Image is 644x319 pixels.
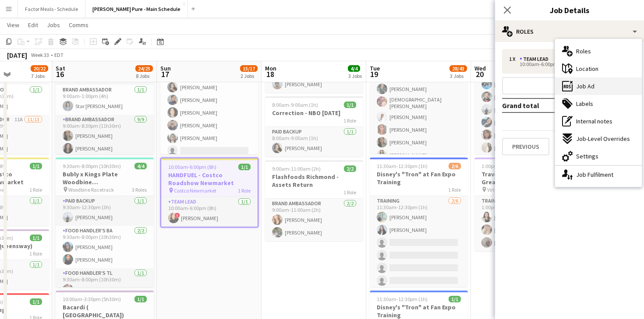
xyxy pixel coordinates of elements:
[370,158,468,287] app-job-card: 11:30am-12:30pm (1h)2/6Disney's "Tron" at Fan Expo Training1 RoleTraining2/611:30am-12:30pm (1h)[...
[487,186,502,193] span: Virtual
[576,47,591,55] span: Roles
[449,163,461,169] span: 2/6
[265,64,276,72] span: Mon
[520,56,552,62] div: Team Lead
[175,213,180,218] span: !
[449,65,467,72] span: 28/43
[474,64,486,72] span: Wed
[474,196,573,251] app-card-role: Training3/31:00pm-2:00pm (1h)[PERSON_NAME][PERSON_NAME][PERSON_NAME]
[576,65,598,73] span: Location
[56,158,154,287] app-job-card: 9:30am-8:00pm (10h30m)4/4Bubly x Kings Plate Woodbine [GEOGRAPHIC_DATA] Woodbine Racetrack3 Roles...
[348,73,362,79] div: 3 Jobs
[7,21,19,29] span: View
[576,117,612,125] span: Internal notes
[368,69,380,79] span: 19
[348,65,360,72] span: 4/4
[576,82,594,90] span: Job Ad
[29,250,42,257] span: 1 Role
[174,187,216,194] span: Costco Newmarket
[30,163,42,169] span: 1/1
[134,296,147,302] span: 1/1
[265,173,363,189] h3: Flashfoods Richmond - Assets Return
[30,298,42,305] span: 1/1
[134,163,147,169] span: 4/4
[29,52,51,58] span: Week 33
[450,73,467,79] div: 3 Jobs
[56,25,154,154] app-job-card: 9:00am-8:30pm (11h30m)14/15LEGO X She Built That @ CNE CNE6 RolesPaid Backup8A0/19:00am-12:00pm (...
[264,69,276,79] span: 18
[370,25,468,154] app-job-card: 10:00am-11:00am (1h)25/36Disney's Fan Expo Training1 RoleTraining2I25/3610:00am-11:00am (1h)[PERS...
[56,64,65,72] span: Sat
[28,21,38,29] span: Edit
[63,163,121,169] span: 9:30am-8:00pm (10h30m)
[377,163,428,169] span: 11:30am-12:30pm (1h)
[160,25,258,154] app-job-card: 9:00am-8:30pm (11h30m)14/16LEGO X She Built That @ CNE CNE3 Roles[PERSON_NAME][PERSON_NAME][PERSO...
[161,171,258,187] h3: HANDFUEL - Costco Roadshow Newmarket
[576,135,630,143] span: Job-Level Overrides
[30,235,42,241] span: 1/1
[502,77,637,95] button: Add role
[159,69,171,79] span: 17
[265,160,363,241] app-job-card: 9:00am-11:00am (2h)2/2Flashfoods Richmond - Assets Return1 RoleBrand Ambassador2/29:00am-11:00am ...
[43,19,64,31] a: Jobs
[343,189,356,196] span: 1 Role
[502,138,549,155] button: Previous
[344,165,356,172] span: 2/2
[160,158,258,228] app-job-card: 10:00am-6:00pm (8h)1/1HANDFUEL - Costco Roadshow Newmarket Costco Newmarket1 RoleTeam Lead1/110:0...
[135,65,153,72] span: 24/25
[85,0,188,18] button: [PERSON_NAME] Pure - Main Schedule
[240,65,258,72] span: 15/17
[65,19,92,31] a: Comms
[265,109,363,117] h3: Correction - NBO [DATE]
[56,226,154,268] app-card-role: Food Handler's BA2/29:30am-8:00pm (10h30m)[PERSON_NAME][PERSON_NAME]
[4,19,23,31] a: View
[63,296,121,302] span: 10:00am-3:30pm (5h30m)
[474,158,573,251] app-job-card: 1:00pm-2:00pm (1h)3/3Travel Alberta & AGLC x Great Outdoors Comedy Festival Training Virtual1 Rol...
[509,62,621,67] div: 10:00am-6:00pm (8h)
[344,102,356,108] span: 1/1
[474,25,573,154] app-job-card: 12:00pm-1:00pm (1h)15/15LEGO @ Fan Expo Toronto Training Virtual1 RoleTraining15/1512:00pm-1:00pm...
[370,196,468,289] app-card-role: Training2/611:30am-12:30pm (1h)[PERSON_NAME][PERSON_NAME]
[495,21,644,42] div: Roles
[502,98,585,112] td: Grand total
[473,69,486,79] span: 20
[54,52,64,58] div: EDT
[56,115,154,246] app-card-role: Brand Ambassador9/99:00am-8:30pm (11h30m)[PERSON_NAME][PERSON_NAME]
[265,199,363,241] app-card-role: Brand Ambassador2/29:00am-11:00am (2h)[PERSON_NAME][PERSON_NAME]
[31,65,48,72] span: 20/22
[29,186,42,193] span: 1 Role
[474,170,573,186] h3: Travel Alberta & AGLC x Great Outdoors Comedy Festival Training
[25,19,42,31] a: Edit
[272,102,318,108] span: 8:00am-9:00am (1h)
[132,186,147,193] span: 3 Roles
[7,51,27,60] div: [DATE]
[31,73,48,79] div: 7 Jobs
[238,164,251,170] span: 1/1
[68,186,114,193] span: Woodbine Racetrack
[168,164,216,170] span: 10:00am-6:00pm (8h)
[56,196,154,226] app-card-role: Paid Backup1/19:30am-12:30pm (3h)[PERSON_NAME]
[265,96,363,157] app-job-card: 8:00am-9:00am (1h)1/1Correction - NBO [DATE]1 RolePaid Backup1/18:00am-9:00am (1h)[PERSON_NAME]
[18,0,85,18] button: Factor Meals - Schedule
[56,170,154,186] h3: Bubly x Kings Plate Woodbine [GEOGRAPHIC_DATA]
[377,296,428,302] span: 11:30am-12:30pm (1h)
[370,64,380,72] span: Tue
[241,73,257,79] div: 2 Jobs
[481,163,527,169] span: 1:00pm-2:00pm (1h)
[265,127,363,157] app-card-role: Paid Backup1/18:00am-9:00am (1h)[PERSON_NAME]
[448,186,461,193] span: 1 Role
[160,64,171,72] span: Sun
[370,303,468,319] h3: Disney's "Tron" at Fan Expo Training
[136,73,152,79] div: 8 Jobs
[272,165,321,172] span: 9:00am-11:00am (2h)
[343,117,356,124] span: 1 Role
[54,69,65,79] span: 16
